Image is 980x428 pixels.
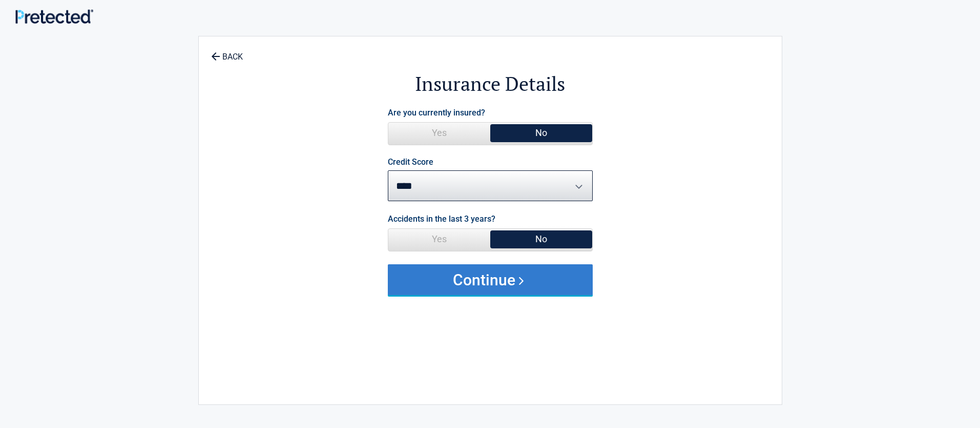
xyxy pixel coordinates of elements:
[388,229,490,249] span: Yes
[388,106,485,120] label: Are you currently insured?
[490,123,592,143] span: No
[15,9,93,24] img: Main Logo
[388,123,490,143] span: Yes
[388,264,593,295] button: Continue
[209,43,245,61] a: BACK
[388,212,495,226] label: Accidents in the last 3 years?
[490,229,592,249] span: No
[255,71,725,97] h2: Insurance Details
[388,158,433,166] label: Credit Score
